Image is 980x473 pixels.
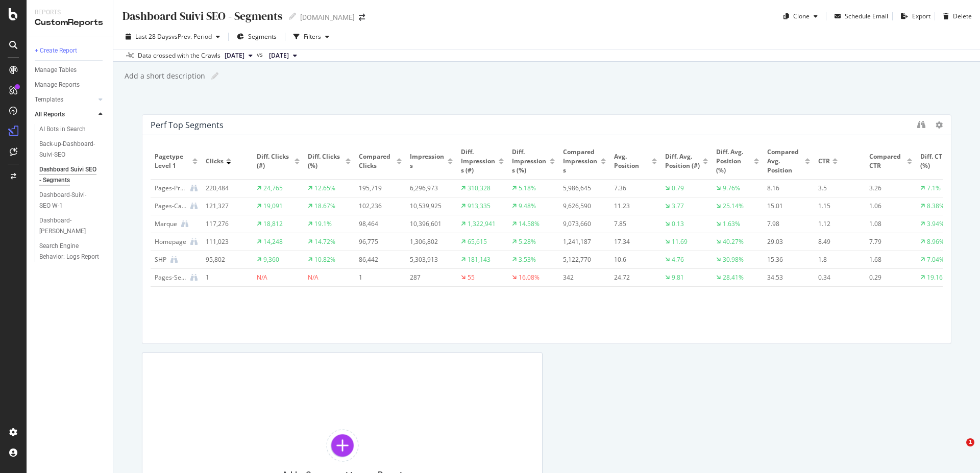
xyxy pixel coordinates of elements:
div: [DOMAIN_NAME] [300,12,355,22]
button: Schedule Email [830,8,888,24]
div: 19,091 [263,202,283,211]
i: Edit report name [289,13,296,20]
div: 7.04% [927,255,944,264]
span: Diff. Avg. Position (%) [716,147,751,175]
div: 10.6 [614,255,653,264]
span: Compared Clicks [359,152,394,170]
a: AI Bots in Search [39,124,106,135]
div: 28.41% [723,273,744,282]
div: 29.03 [767,237,806,246]
div: Pages-Categorie [155,202,186,211]
div: 5,122,770 [563,255,602,264]
div: 8.38% [927,202,944,211]
div: Pages-Search [155,273,186,282]
div: 16.08% [519,273,540,282]
span: Diff. Clicks (#) [257,152,292,170]
div: 1 [206,273,244,282]
span: CTR [818,157,830,166]
div: Delete [953,12,972,20]
a: Templates [35,94,95,105]
div: 14,248 [263,237,283,246]
div: 5.18% [519,184,536,193]
div: 9,360 [263,255,279,264]
div: 10,539,925 [410,202,449,211]
span: Diff. Impressions (%) [512,147,547,175]
span: Diff. Avg. Position (#) [665,152,700,170]
div: 12.65% [314,184,335,193]
span: Pagetype Level 1 [155,152,190,170]
div: Dashboard-Suivi-SEO W-1 [39,190,97,211]
span: 2025 Aug. 24th [269,51,289,60]
div: 18.67% [314,202,335,211]
a: Search Engine Behavior: Logs Report [39,241,106,262]
div: Reports [35,8,105,17]
div: 18,812 [263,219,283,229]
div: 14.58% [519,219,540,229]
div: binoculars [917,120,925,129]
div: AI Bots in Search [39,124,86,135]
span: Compared Avg. Position [767,147,802,175]
div: Dashboard-Suivi-SEO YoY [39,215,98,237]
div: 65,615 [468,237,487,246]
div: 24,765 [263,184,283,193]
div: 11.23 [614,202,653,211]
div: arrow-right-arrow-left [359,14,365,21]
div: 7.1% [927,184,941,193]
div: 3.53% [519,255,536,264]
span: Segments [248,32,277,41]
div: 102,236 [359,202,398,211]
div: 0.79 [672,184,684,193]
div: 7.85 [614,219,653,229]
div: 1,241,187 [563,237,602,246]
div: 10.82% [314,255,335,264]
div: 5,303,913 [410,255,449,264]
div: 1.63% [723,219,740,229]
button: Filters [289,29,333,45]
div: Dashboard Suivi SEO - Segments [39,164,99,186]
div: Marque [155,219,177,229]
div: All Reports [35,109,65,120]
button: Clone [779,8,822,24]
button: Delete [939,8,972,24]
div: 14.72% [314,237,335,246]
div: Add a short description [124,71,205,81]
div: 9,626,590 [563,202,602,211]
div: 5.28% [519,237,536,246]
div: 19.1% [314,219,332,229]
button: [DATE] [220,49,257,62]
div: Clone [793,12,810,20]
a: Back-up-Dashboard-Suivi-SEO [39,139,106,160]
div: 7.36 [614,184,653,193]
div: 0.34 [818,273,857,282]
div: CustomReports [35,17,105,29]
span: vs Prev. Period [171,32,212,41]
div: 1,322,941 [468,219,496,229]
div: 34.53 [767,273,806,282]
span: 1 [966,438,974,446]
div: 0.29 [869,273,908,282]
div: Homepage [155,237,186,246]
div: 1.06 [869,202,908,211]
div: 342 [563,273,602,282]
a: All Reports [35,109,95,120]
div: 5,986,645 [563,184,602,193]
div: 96,775 [359,237,398,246]
span: Compared Impressions [563,147,598,175]
div: 9.81 [672,273,684,282]
div: 4.76 [672,255,684,264]
div: 0.13 [672,219,684,229]
button: Last 28 DaysvsPrev. Period [121,29,224,45]
a: Dashboard-Suivi-SEO W-1 [39,190,106,211]
div: 287 [410,273,449,282]
div: N/A [308,273,351,282]
span: vs [257,50,265,59]
div: 24.72 [614,273,653,282]
div: N/A [257,273,300,282]
span: Diff. Impressions (#) [461,147,496,175]
div: Manage Reports [35,80,80,90]
div: 8.16 [767,184,806,193]
div: SHP [155,255,166,264]
div: 195,719 [359,184,398,193]
span: Impressions [410,152,445,170]
div: + Create Report [35,45,77,56]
